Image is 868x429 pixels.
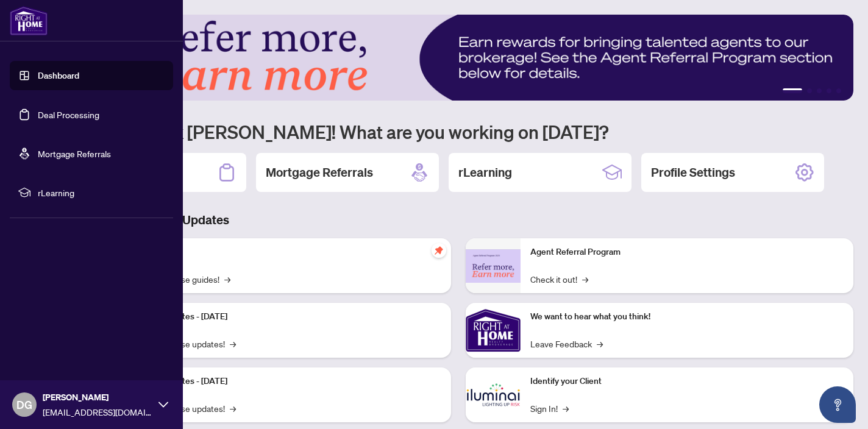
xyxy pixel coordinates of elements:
[530,246,844,259] p: Agent Referral Program
[783,88,802,93] button: 1
[38,186,165,199] span: rLearning
[224,272,230,286] span: →
[836,88,841,93] button: 5
[827,88,831,93] button: 4
[63,15,853,101] img: Slide 0
[458,164,512,181] h2: rLearning
[651,164,735,181] h2: Profile Settings
[530,272,588,286] a: Check it out!→
[466,367,521,422] img: Identify your Client
[530,375,844,388] p: Identify your Client
[16,396,32,413] span: DG
[128,310,441,324] p: Platform Updates - [DATE]
[230,337,236,350] span: →
[38,109,99,120] a: Deal Processing
[43,391,152,404] span: [PERSON_NAME]
[563,402,569,415] span: →
[38,70,79,81] a: Dashboard
[530,337,603,350] a: Leave Feedback→
[128,246,441,259] p: Self-Help
[817,88,822,93] button: 3
[466,303,521,358] img: We want to hear what you think!
[63,120,853,143] h1: Welcome back [PERSON_NAME]! What are you working on [DATE]?
[530,310,844,324] p: We want to hear what you think!
[43,405,152,419] span: [EMAIL_ADDRESS][DOMAIN_NAME]
[38,148,111,159] a: Mortgage Referrals
[466,249,521,283] img: Agent Referral Program
[266,164,373,181] h2: Mortgage Referrals
[10,6,48,35] img: logo
[597,337,603,350] span: →
[230,402,236,415] span: →
[128,375,441,388] p: Platform Updates - [DATE]
[432,243,446,258] span: pushpin
[582,272,588,286] span: →
[530,402,569,415] a: Sign In!→
[807,88,812,93] button: 2
[819,386,856,423] button: Open asap
[63,211,853,229] h3: Brokerage & Industry Updates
